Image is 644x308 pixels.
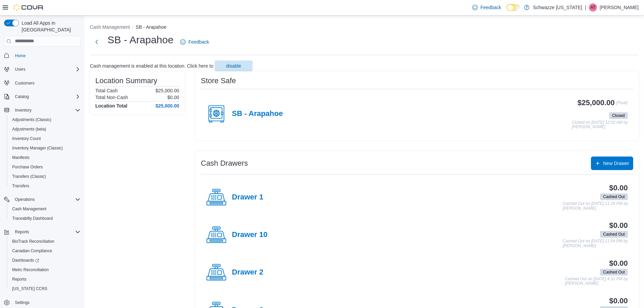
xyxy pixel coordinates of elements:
[609,221,628,230] h3: $0.00
[201,159,248,167] h3: Cash Drawers
[585,3,586,11] p: |
[9,205,49,213] a: Cash Management
[12,239,54,244] span: BioTrack Reconciliation
[156,103,179,109] h4: $25,000.00
[12,286,47,291] span: [US_STATE] CCRS
[9,125,80,133] span: Adjustments (beta)
[12,183,29,189] span: Transfers
[1,105,83,115] button: Inventory
[90,24,639,32] nav: An example of EuiBreadcrumbs
[7,246,83,256] button: Canadian Compliance
[1,298,83,307] button: Settings
[15,67,25,72] span: Users
[603,231,625,237] span: Cashed Out
[215,61,253,71] button: disable
[9,256,80,264] span: Dashboards
[1,92,83,101] button: Catalog
[9,214,80,222] span: Traceabilty Dashboard
[1,195,83,204] button: Operations
[90,63,213,69] p: Cash management is enabled at this location. Click here to
[600,269,628,276] span: Cashed Out
[95,103,127,109] h4: Location Total
[12,216,53,221] span: Traceabilty Dashboard
[9,214,55,222] a: Traceabilty Dashboard
[12,106,34,114] button: Inventory
[12,51,80,60] span: Home
[12,206,46,212] span: Cash Management
[12,93,80,101] span: Catalog
[600,231,628,238] span: Cashed Out
[9,275,80,283] span: Reports
[9,163,80,171] span: Purchase Orders
[90,35,103,49] button: Next
[232,193,263,202] h4: Drawer 1
[9,135,44,143] a: Inventory Count
[9,144,66,152] a: Inventory Manager (Classic)
[7,124,83,134] button: Adjustments (beta)
[7,153,83,162] button: Manifests
[201,77,236,85] h3: Store Safe
[9,182,80,190] span: Transfers
[591,157,633,170] button: New Drawer
[600,193,628,200] span: Cashed Out
[470,1,504,14] a: Feedback
[12,145,63,151] span: Inventory Manager (Classic)
[9,247,80,255] span: Canadian Compliance
[9,135,80,143] span: Inventory Count
[577,99,615,107] h3: $25,000.00
[12,126,46,132] span: Adjustments (beta)
[609,297,628,305] h3: $0.00
[9,172,49,181] a: Transfers (Classic)
[90,24,130,30] button: Cash Management
[95,95,128,100] h6: Total Non-Cash
[12,117,51,122] span: Adjustments (Classic)
[12,174,46,179] span: Transfers (Classic)
[7,256,83,265] a: Dashboards
[12,136,41,141] span: Inventory Count
[12,195,38,204] button: Operations
[9,125,49,133] a: Adjustments (beta)
[506,4,521,11] input: Dark Mode
[600,3,639,11] p: [PERSON_NAME]
[572,120,628,129] p: Closed on [DATE] 12:02 AM by [PERSON_NAME]
[616,99,628,111] p: (Float)
[603,194,625,200] span: Cashed Out
[9,153,32,162] a: Manifests
[12,195,80,204] span: Operations
[9,116,80,124] span: Adjustments (Classic)
[9,163,46,171] a: Purchase Orders
[7,181,83,191] button: Transfers
[609,259,628,267] h3: $0.00
[12,228,32,236] button: Reports
[7,275,83,284] button: Reports
[603,269,625,275] span: Cashed Out
[563,202,628,211] p: Cashed Out on [DATE] 11:34 PM by [PERSON_NAME]
[167,95,179,100] p: $0.00
[9,182,32,190] a: Transfers
[15,197,35,202] span: Operations
[9,275,29,283] a: Reports
[232,268,263,277] h4: Drawer 2
[9,237,80,245] span: BioTrack Reconciliation
[232,110,283,118] h4: SB - Arapahoe
[12,277,26,282] span: Reports
[15,108,31,113] span: Inventory
[12,298,80,307] span: Settings
[12,106,80,114] span: Inventory
[15,80,34,86] span: Customers
[12,267,49,273] span: Metrc Reconciliation
[12,65,80,73] span: Users
[7,134,83,143] button: Inventory Count
[9,266,80,274] span: Metrc Reconciliation
[1,78,83,88] button: Customers
[95,77,157,85] h3: Location Summary
[15,53,26,58] span: Home
[15,94,29,99] span: Catalog
[563,239,628,248] p: Cashed Out on [DATE] 11:54 PM by [PERSON_NAME]
[95,88,118,93] h6: Total Cash
[12,52,28,60] a: Home
[1,51,83,61] button: Home
[12,79,80,87] span: Customers
[9,144,80,152] span: Inventory Manager (Classic)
